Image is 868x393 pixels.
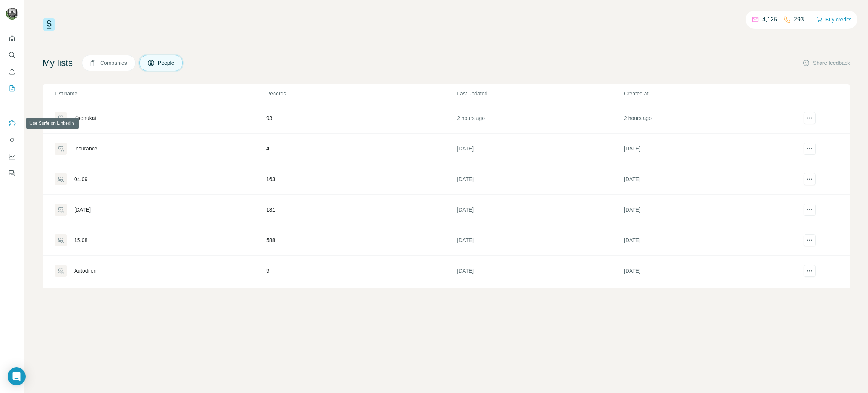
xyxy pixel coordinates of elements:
td: 588 [266,225,457,256]
td: [DATE] [457,286,623,317]
button: Use Surfe on LinkedIn [6,117,18,130]
button: Quick start [6,32,18,45]
p: Last updated [457,90,623,97]
button: actions [804,173,816,185]
div: Insurance [74,145,97,152]
img: Surfe Logo [43,18,55,31]
td: [DATE] [457,256,623,286]
td: 9 [266,256,457,286]
button: Share feedback [802,59,850,67]
td: [DATE] [457,164,623,195]
button: Buy credits [816,14,851,25]
td: [DATE] [623,256,790,286]
td: 4 [266,134,457,164]
button: Use Surfe API [6,133,18,147]
td: [DATE] [623,195,790,225]
td: 60 [266,286,457,317]
td: [DATE] [623,225,790,256]
button: actions [804,143,816,155]
div: Open Intercom Messenger [8,367,26,385]
p: 293 [794,15,804,24]
span: Companies [100,59,128,67]
button: actions [804,265,816,277]
p: 4,125 [762,15,777,24]
h4: My lists [43,57,73,69]
td: [DATE] [457,225,623,256]
div: 04.09 [74,175,87,183]
td: [DATE] [457,195,623,225]
button: actions [804,204,816,216]
button: Feedback [6,166,18,180]
button: Search [6,48,18,62]
img: Avatar [6,8,18,20]
div: Autodīleri [74,267,96,275]
td: 93 [266,103,457,134]
button: My lists [6,81,18,95]
button: actions [804,234,816,246]
span: People [158,59,175,67]
td: [DATE] [623,164,790,195]
td: 163 [266,164,457,195]
div: Ksenukai [74,114,96,122]
div: 15.08 [74,236,87,244]
td: [DATE] [623,134,790,164]
button: Enrich CSV [6,65,18,78]
td: 131 [266,195,457,225]
td: 2 hours ago [457,103,623,134]
td: 2 hours ago [623,103,790,134]
p: Created at [624,90,790,97]
p: List name [55,90,266,97]
div: [DATE] [74,206,91,213]
td: [DATE] [623,286,790,317]
p: Records [266,90,456,97]
button: actions [804,112,816,124]
button: Dashboard [6,150,18,163]
td: [DATE] [457,134,623,164]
